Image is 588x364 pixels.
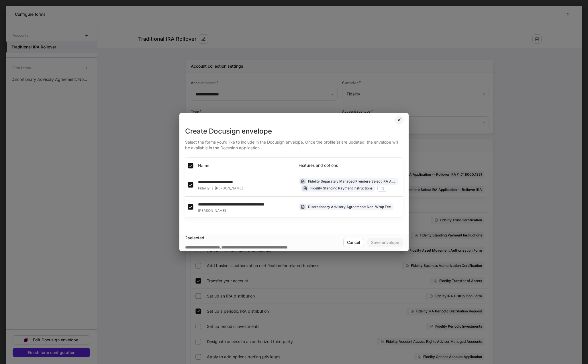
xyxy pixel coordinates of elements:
[215,186,243,191] span: [PERSON_NAME]
[380,186,385,190] span: + 3
[185,235,343,241] div: 2 selected
[347,240,360,244] div: Cancel
[198,186,243,191] div: Fidelity
[310,185,373,191] div: Fidelity Standing Payment Instructions
[308,179,396,184] div: Fidelity Separately Managed Premiere Select IRA Application -- Rollover IRA
[185,127,403,136] div: Create Docusign envelope
[185,136,403,151] div: Select the forms you'd like to include in the Docusign envelope. Once the profile(s) are updated,...
[294,158,403,173] th: Features and options
[198,163,209,169] span: Name
[198,208,226,213] span: [PERSON_NAME]
[185,244,288,250] div: ,
[343,238,364,247] button: Cancel
[308,204,391,210] div: Discretionary Advisory Agreement: Non-Wrap Fee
